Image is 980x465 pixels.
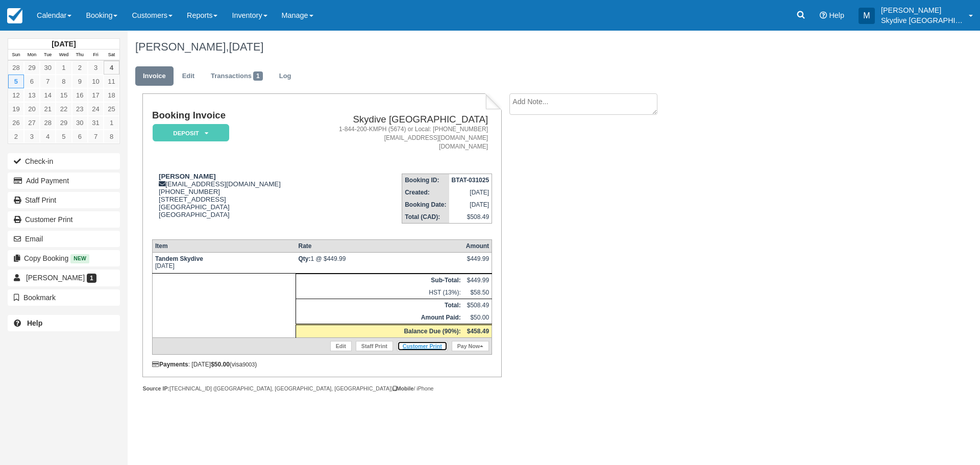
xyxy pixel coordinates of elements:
a: 5 [8,75,24,88]
th: Sat [104,50,119,61]
a: 8 [56,75,71,88]
div: $449.99 [466,255,489,271]
a: 10 [88,75,104,88]
th: Booking ID: [402,174,449,187]
th: Sun [8,50,24,61]
a: Staff Print [356,341,393,351]
strong: BTAT-031025 [452,177,489,184]
button: Add Payment [8,173,120,189]
a: 21 [40,102,56,116]
a: 13 [24,88,40,102]
strong: Mobile [393,385,414,391]
div: M [859,8,875,24]
p: [PERSON_NAME] [881,5,963,15]
a: 7 [40,75,56,88]
span: New [70,254,89,263]
a: 22 [56,102,71,116]
th: Item [152,239,296,252]
td: $50.00 [463,311,492,325]
a: Customer Print [397,341,448,351]
h1: [PERSON_NAME], [135,41,855,53]
a: 27 [24,116,40,130]
a: 31 [88,116,104,130]
td: [DATE] [449,186,492,199]
img: checkfront-main-nav-mini-logo.png [7,8,22,23]
a: Invoice [135,66,174,86]
span: 1 [87,274,96,283]
button: Bookmark [8,289,120,306]
a: 6 [72,130,88,143]
a: Edit [330,341,352,351]
strong: Qty [298,255,310,262]
th: Amount [463,239,492,252]
strong: Payments [152,361,188,368]
h1: Booking Invoice [152,110,305,121]
div: : [DATE] (visa ) [152,361,492,368]
th: Sub-Total: [296,274,463,286]
a: 3 [88,61,104,75]
a: 15 [56,88,71,102]
a: 26 [8,116,24,130]
address: 1-844-200-KMPH (5674) or Local: [PHONE_NUMBER] [EMAIL_ADDRESS][DOMAIN_NAME] [DOMAIN_NAME] [309,125,488,151]
td: [DATE] [449,199,492,211]
a: Deposit [152,124,226,142]
a: 12 [8,88,24,102]
a: 19 [8,102,24,116]
a: 29 [24,61,40,75]
div: [EMAIL_ADDRESS][DOMAIN_NAME] [PHONE_NUMBER] [STREET_ADDRESS] [GEOGRAPHIC_DATA] [GEOGRAPHIC_DATA] [152,173,305,231]
th: Created: [402,186,449,199]
button: Email [8,231,120,247]
button: Copy Booking New [8,250,120,266]
a: 30 [40,61,56,75]
a: Pay Now [452,341,489,351]
a: 4 [104,61,119,75]
a: Customer Print [8,211,120,228]
th: Fri [88,50,104,61]
a: 7 [88,130,104,143]
th: Tue [40,50,56,61]
div: [TECHNICAL_ID] ([GEOGRAPHIC_DATA], [GEOGRAPHIC_DATA], [GEOGRAPHIC_DATA]) / iPhone [142,385,501,393]
strong: $458.49 [467,328,489,335]
a: 28 [8,61,24,75]
th: Mon [24,50,40,61]
strong: Source IP: [142,385,169,391]
th: Total (CAD): [402,211,449,224]
td: $58.50 [463,286,492,299]
a: 18 [104,88,119,102]
td: $508.49 [463,299,492,311]
a: 2 [72,61,88,75]
button: Check-in [8,153,120,169]
a: 5 [56,130,71,143]
a: 3 [24,130,40,143]
td: $508.49 [449,211,492,224]
th: Thu [72,50,88,61]
a: 11 [104,75,119,88]
th: Booking Date: [402,199,449,211]
strong: [DATE] [52,40,76,48]
a: Edit [175,66,202,86]
a: 23 [72,102,88,116]
a: 28 [40,116,56,130]
span: 1 [253,71,263,81]
a: 17 [88,88,104,102]
p: Skydive [GEOGRAPHIC_DATA] [881,15,963,26]
a: Transactions1 [203,66,271,86]
th: Wed [56,50,71,61]
h2: Skydive [GEOGRAPHIC_DATA] [309,114,488,125]
a: 16 [72,88,88,102]
a: 6 [24,75,40,88]
a: Help [8,315,120,331]
a: 8 [104,130,119,143]
a: [PERSON_NAME] 1 [8,270,120,286]
th: Balance Due (90%): [296,324,463,337]
a: 24 [88,102,104,116]
a: 1 [56,61,71,75]
strong: [PERSON_NAME] [159,173,216,180]
span: [PERSON_NAME] [26,274,85,282]
strong: Tandem Skydive [155,255,203,262]
a: 1 [104,116,119,130]
a: 2 [8,130,24,143]
td: [DATE] [152,252,296,273]
a: Staff Print [8,192,120,208]
b: Help [27,319,42,327]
